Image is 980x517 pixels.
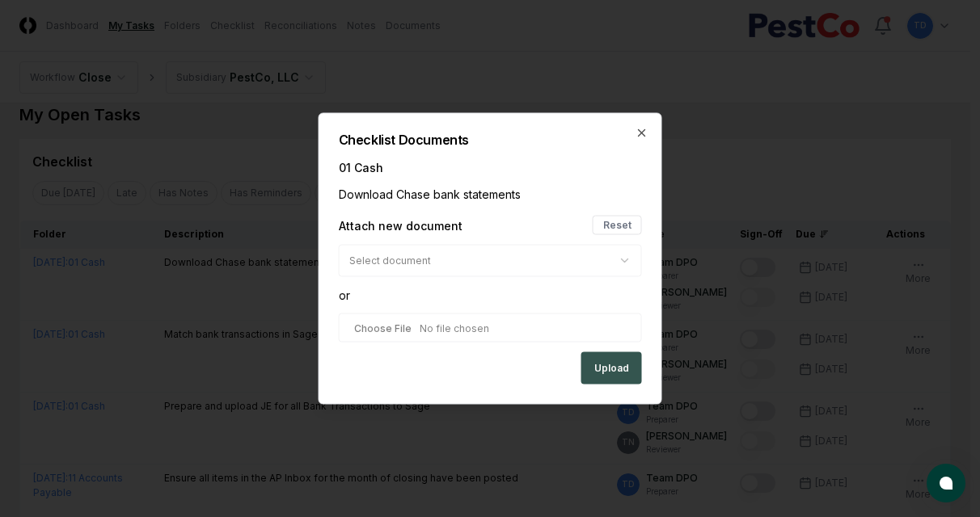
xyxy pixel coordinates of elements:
[339,159,642,176] div: 01 Cash
[339,186,642,203] div: Download Chase bank statements
[339,287,642,304] div: or
[339,133,642,146] h2: Checklist Documents
[339,216,463,233] div: Attach new document
[593,216,642,235] button: Reset
[581,352,642,385] button: Upload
